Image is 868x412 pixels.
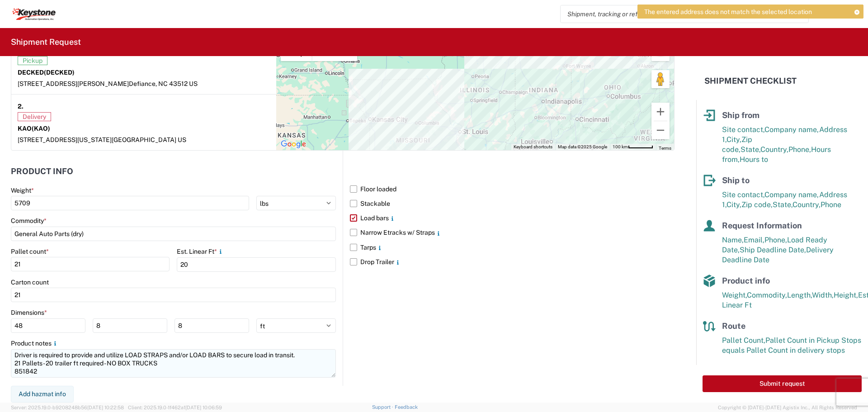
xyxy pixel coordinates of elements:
[741,145,760,154] span: State,
[764,125,819,134] span: Company name,
[11,186,34,194] label: Weight
[350,240,675,255] label: Tarps
[77,136,186,143] span: [US_STATE][GEOGRAPHIC_DATA] US
[722,175,750,185] span: Ship to
[764,190,819,199] span: Company name,
[350,196,675,211] label: Stackable
[704,76,797,86] h2: Shipment Checklist
[561,5,795,23] input: Shipment, tracking or reference number
[129,80,198,87] span: Defiance, NC 43512 US
[722,276,770,285] span: Product info
[18,125,50,132] strong: KAO
[812,291,834,299] span: Width,
[350,225,675,240] label: Narrow Etracks w/ Straps
[11,167,73,176] h2: Product Info
[764,236,787,244] span: Phone,
[18,69,75,76] strong: DECKED
[740,246,806,254] span: Ship Deadline Date,
[722,291,747,299] span: Weight,
[11,308,47,317] label: Dimensions
[747,291,787,299] span: Commodity,
[613,144,628,149] span: 100 km
[722,321,745,331] span: Route
[87,405,124,410] span: [DATE] 10:22:58
[726,200,741,209] span: City,
[722,190,764,199] span: Site contact,
[722,336,861,355] span: Pallet Count in Pickup Stops equals Pallet Count in delivery stops
[659,146,671,151] a: Terms
[718,403,857,412] span: Copyright © [DATE]-[DATE] Agistix Inc., All Rights Reserved
[740,155,768,164] span: Hours to
[722,125,764,134] span: Site contact,
[11,318,85,333] input: L
[834,291,858,299] span: Height,
[821,200,841,209] span: Phone
[18,101,24,112] strong: 2.
[350,211,675,225] label: Load bars
[93,318,167,333] input: W
[787,291,812,299] span: Length,
[185,405,222,410] span: [DATE] 10:06:59
[722,110,759,120] span: Ship from
[722,236,744,244] span: Name,
[11,278,49,286] label: Carton count
[788,145,811,154] span: Phone,
[651,121,670,139] button: Zoom out
[11,247,49,256] label: Pallet count
[793,200,821,209] span: Country,
[741,200,773,209] span: Zip code,
[175,318,249,333] input: H
[350,182,675,196] label: Floor loaded
[726,135,741,144] span: City,
[32,125,50,132] span: (KAO)
[744,236,764,244] span: Email,
[372,404,395,410] a: Support
[514,144,552,150] button: Keyboard shortcuts
[722,221,802,230] span: Request Information
[18,80,129,87] span: [STREET_ADDRESS][PERSON_NAME]
[773,200,793,209] span: State,
[703,375,862,392] button: Submit request
[177,247,224,256] label: Est. Linear Ft
[760,145,788,154] span: Country,
[18,56,47,65] span: Pickup
[558,144,607,149] span: Map data ©2025 Google
[278,138,308,150] img: Google
[44,69,75,76] span: (DECKED)
[278,138,308,150] a: Open this area in Google Maps (opens a new window)
[651,70,670,88] button: Drag Pegman onto the map to open Street View
[610,144,656,150] button: Map Scale: 100 km per 52 pixels
[651,103,670,121] button: Zoom in
[18,112,51,121] span: Delivery
[395,404,418,410] a: Feedback
[11,405,124,410] span: Server: 2025.19.0-b9208248b56
[128,405,222,410] span: Client: 2025.19.0-1f462a1
[722,336,765,345] span: Pallet Count,
[18,136,77,143] span: [STREET_ADDRESS]
[11,339,59,347] label: Product notes
[644,8,812,16] span: The entered address does not match the selected location
[350,255,675,269] label: Drop Trailer
[11,386,74,403] button: Add hazmat info
[11,217,47,225] label: Commodity
[11,37,81,47] h2: Shipment Request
